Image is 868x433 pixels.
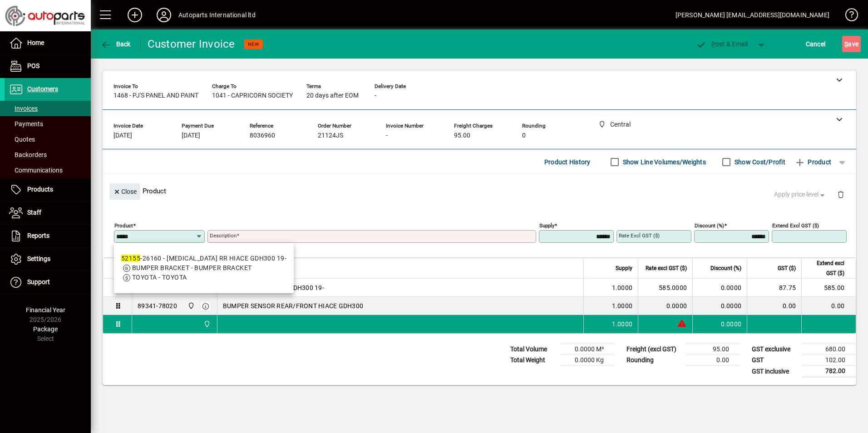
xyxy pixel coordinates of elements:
[9,136,35,143] span: Quotes
[692,297,747,315] td: 0.0000
[132,274,187,281] span: TOYOTA - TOYOTA
[801,279,856,297] td: 585.00
[210,232,237,239] mat-label: Description
[838,2,857,31] a: Knowledge Base
[695,222,724,229] mat-label: Discount (%)
[612,301,633,310] span: 1.0000
[113,132,132,139] span: [DATE]
[27,39,44,46] span: Home
[710,263,741,273] span: Discount (%)
[686,355,740,366] td: 0.00
[5,162,91,178] a: Communications
[5,32,91,54] a: Home
[114,246,294,290] mat-option: 52155-26160 - RETAINER RR HIACE GDH300 19-
[132,264,252,271] span: BUMPER BRACKET - BUMPER BRACKET
[622,355,686,366] td: Rounding
[691,36,753,52] button: Post & Email
[27,186,53,193] span: Products
[27,62,39,69] span: POS
[248,41,259,47] span: NEW
[692,279,747,297] td: 0.0000
[772,222,819,229] mat-label: Extend excl GST ($)
[27,278,50,285] span: Support
[182,132,200,139] span: [DATE]
[644,301,687,310] div: 0.0000
[506,344,560,355] td: Total Volume
[541,154,594,170] button: Product History
[5,101,91,116] a: Invoices
[306,92,359,99] span: 20 days after EOM
[138,301,177,310] div: 89341-78020
[804,36,828,52] button: Cancel
[149,7,178,23] button: Profile
[747,344,802,355] td: GST exclusive
[802,366,856,377] td: 782.00
[27,232,49,239] span: Reports
[560,344,615,355] td: 0.0000 M³
[5,132,91,147] a: Quotes
[612,320,633,329] span: 1.0000
[318,132,343,139] span: 21124JS
[27,85,58,93] span: Customers
[91,36,141,52] app-page-header-button: Back
[506,355,560,366] td: Total Weight
[844,40,848,48] span: S
[695,40,748,48] span: ost & Email
[646,263,687,273] span: Rate excl GST ($)
[27,255,50,262] span: Settings
[33,325,58,333] span: Package
[9,167,63,174] span: Communications
[5,178,91,201] a: Products
[121,254,286,263] div: -26160 - [MEDICAL_DATA] RR HIACE GDH300 19-
[5,225,91,247] a: Reports
[747,279,801,297] td: 87.75
[711,40,715,48] span: P
[622,344,686,355] td: Freight (excl GST)
[26,306,65,314] span: Financial Year
[5,116,91,132] a: Payments
[5,271,91,294] a: Support
[844,37,858,51] span: ave
[100,40,131,48] span: Back
[807,258,844,278] span: Extend excl GST ($)
[539,222,554,229] mat-label: Supply
[9,105,38,112] span: Invoices
[5,202,91,224] a: Staff
[120,7,149,23] button: Add
[686,344,740,355] td: 95.00
[616,263,632,273] span: Supply
[9,120,43,128] span: Payments
[830,183,852,205] button: Delete
[619,232,660,239] mat-label: Rate excl GST ($)
[5,55,91,78] a: POS
[676,8,829,22] div: [PERSON_NAME] [EMAIL_ADDRESS][DOMAIN_NAME]
[121,255,140,262] em: 52155
[210,243,529,252] mat-error: Required
[386,132,388,139] span: -
[178,8,256,22] div: Autoparts International ltd
[644,283,687,292] div: 585.0000
[522,132,526,139] span: 0
[212,92,293,99] span: 1041 - CAPRICORN SOCIETY
[9,151,47,158] span: Backorders
[201,319,212,329] span: Central
[733,157,785,167] label: Show Cost/Profit
[747,366,802,377] td: GST inclusive
[27,209,41,216] span: Staff
[544,155,591,169] span: Product History
[612,283,633,292] span: 1.0000
[107,187,143,195] app-page-header-button: Close
[375,92,376,99] span: -
[148,37,235,51] div: Customer Invoice
[109,183,140,200] button: Close
[801,297,856,315] td: 0.00
[802,344,856,355] td: 680.00
[692,315,747,333] td: 0.0000
[842,36,861,52] button: Save
[114,222,133,229] mat-label: Product
[560,355,615,366] td: 0.0000 Kg
[5,147,91,162] a: Backorders
[5,248,91,271] a: Settings
[621,157,706,167] label: Show Line Volumes/Weights
[223,301,363,310] span: BUMPER SENSOR REAR/FRONT HIACE GDH300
